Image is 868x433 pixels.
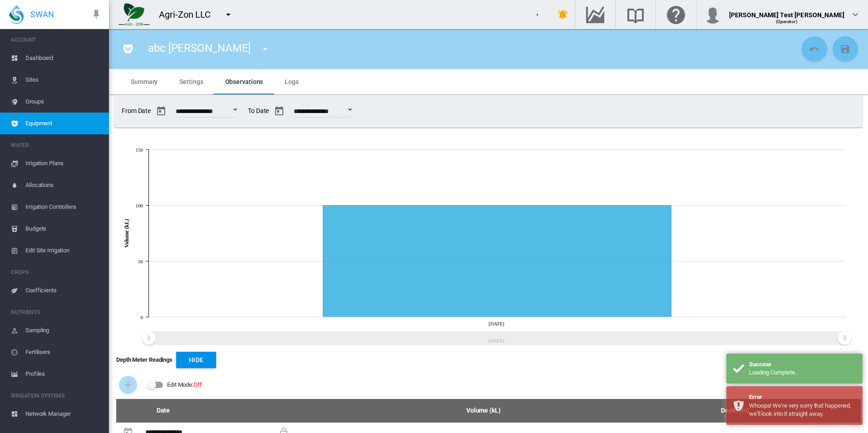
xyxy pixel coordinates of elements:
span: Summary [131,78,158,85]
div: Agri-Zon LLC [159,8,219,21]
md-icon: icon-chevron-down [850,9,861,20]
div: Edit Mode: [167,379,202,391]
b: Depth Meter Readings [116,356,173,364]
tspan: 150 [136,147,143,153]
div: Success Loading Complete... [726,354,863,384]
md-switch: Edit Mode: Off [140,378,202,392]
md-icon: icon-plus [123,379,133,390]
span: SWAN [30,9,54,20]
div: Error Whoops! We're very sorry that happened, we'll look into it straight away. [726,386,863,425]
md-icon: Search the knowledge base [625,9,646,20]
button: icon-bell-ring [554,5,572,24]
md-icon: Click here for help [665,9,687,20]
md-icon: icon-bell-ring [557,9,568,20]
span: Observations [225,78,263,85]
div: [PERSON_NAME] Test [PERSON_NAME] [729,7,844,16]
span: Equipment [25,113,102,134]
span: ACCOUNT [11,33,102,47]
img: 7FicoSLW9yRjj7F2+0uvjPufP+ga39vogPu+G1+wvBtcm3fNv859aGr42DJ5pXiEAAAAAAAAAAAAAAAAAAAAAAAAAAAAAAAAA... [118,3,150,26]
tspan: 100 [136,203,143,208]
md-icon: Go to the Data Hub [584,9,606,20]
span: Irrigation Controllers [25,196,102,218]
span: NUTRIENTS [11,305,102,320]
th: Date [116,399,210,423]
span: Off [193,381,202,388]
md-icon: icon-pocket [123,44,133,54]
md-icon: icon-menu-down [260,44,271,54]
g: Zoom chart using cursor arrows [141,330,157,346]
button: md-calendar [270,102,288,120]
span: Allocations [25,174,102,196]
th: Depth (m) [609,399,861,423]
button: icon-menu-down [256,40,274,58]
span: Profiles [25,363,102,385]
button: Add Infrastructure Record [119,376,137,394]
th: Volume (kL) [358,399,609,423]
md-icon: icon-pin [91,9,102,20]
span: abc [PERSON_NAME] [148,42,251,54]
img: SWAN-Landscape-Logo-Colour-drop.png [9,5,24,24]
rect: Zoom chart using cursor arrows [148,331,844,345]
span: (Operator) [776,19,798,24]
md-icon: icon-undo [809,44,820,54]
span: Fertilisers [25,341,102,363]
span: Groups [25,91,102,113]
span: Sites [25,69,102,91]
md-icon: icon-content-save [840,44,851,54]
div: Whoops! We're very sorry that happened, we'll look into it straight away. [749,402,856,418]
g: Zoom chart using cursor arrows [837,330,853,346]
span: Budgets [25,218,102,240]
span: CROPS [11,265,102,280]
div: Loading Complete... [749,369,856,377]
tspan: 0 [141,315,143,320]
g: Volume (kL) Aug 19, 2025 100 [323,206,671,317]
img: profile.jpg [704,5,722,24]
span: Sampling [25,320,102,341]
span: WATER [11,138,102,153]
button: Open calendar [227,102,243,118]
span: To Date [248,102,355,120]
span: Irrigation Plans [25,153,102,174]
span: Coefficients [25,280,102,301]
md-icon: icon-menu-down [223,9,234,20]
tspan: 50 [138,259,143,264]
button: Save Changes [833,36,858,62]
div: Error [749,393,856,401]
span: Settings [179,78,203,85]
span: Network Manager [25,403,102,425]
div: Success [749,360,856,369]
span: Logs [285,78,299,85]
tspan: [DATE] [488,321,504,326]
button: icon-pocket [119,40,137,58]
span: IRRIGATION SYSTEMS [11,389,102,403]
button: Hide [176,352,216,368]
span: From Date [122,102,241,120]
span: Edit Site Irrigation [25,240,102,261]
tspan: Volume (kL) [123,219,130,248]
button: Cancel Changes [802,36,827,62]
span: Dashboard [25,47,102,69]
button: md-calendar [152,102,170,120]
button: Open calendar [342,102,358,118]
button: icon-menu-down [219,5,237,24]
